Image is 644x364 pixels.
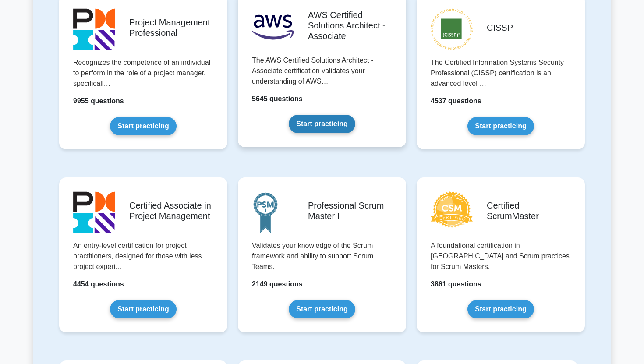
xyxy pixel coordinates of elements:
a: Start practicing [467,117,534,135]
a: Start practicing [289,115,355,133]
a: Start practicing [289,300,355,318]
a: Start practicing [110,117,176,135]
a: Start practicing [467,300,534,318]
a: Start practicing [110,300,176,318]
